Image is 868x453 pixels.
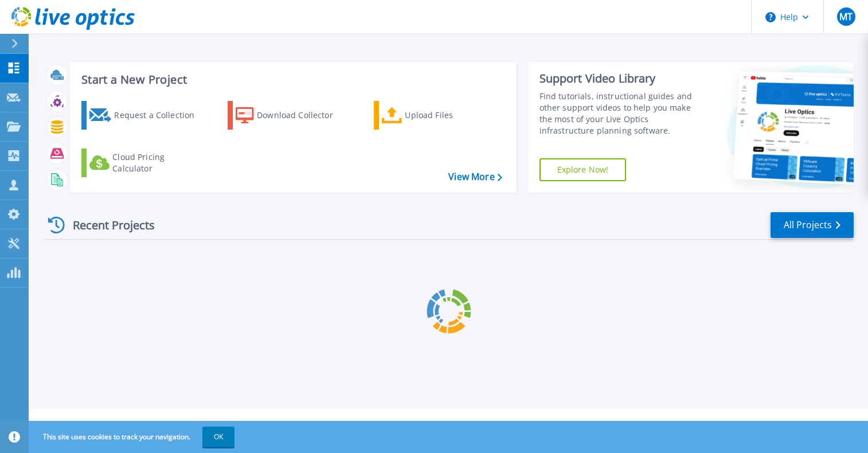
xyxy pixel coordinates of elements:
[112,151,204,174] div: Cloud Pricing Calculator
[539,158,627,181] a: Explore Now!
[374,101,502,130] a: Upload Files
[228,101,355,130] a: Download Collector
[771,212,854,238] a: All Projects
[839,12,853,21] span: MT
[32,427,234,447] span: This site uses cookies to track your navigation.
[405,104,496,127] div: Upload Files
[202,427,234,447] button: OK
[539,71,703,86] div: Support Video Library
[257,104,349,127] div: Download Collector
[114,104,206,127] div: Request a Collection
[81,73,502,86] h3: Start a New Project
[448,171,502,182] a: View More
[44,211,170,239] div: Recent Projects
[81,149,209,177] a: Cloud Pricing Calculator
[539,91,703,136] div: Find tutorials, instructional guides and other support videos to help you make the most of your L...
[81,101,209,130] a: Request a Collection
